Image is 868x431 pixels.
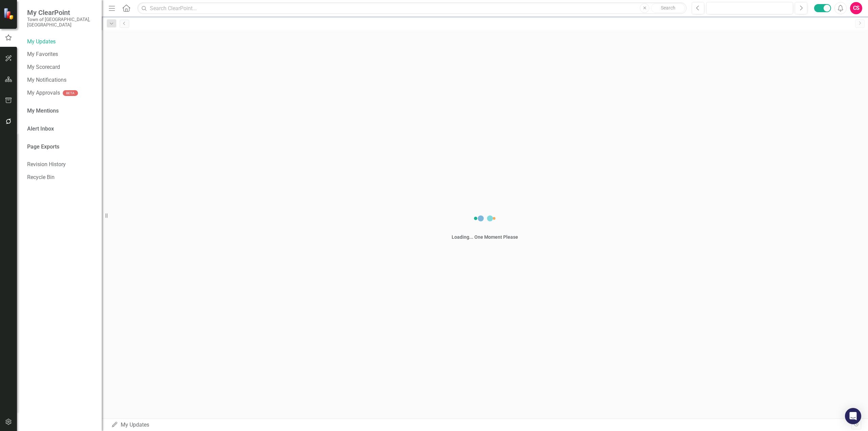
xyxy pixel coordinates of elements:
[63,90,78,96] div: BETA
[452,234,518,240] div: Loading... One Moment Please
[27,17,95,28] small: Town of [GEOGRAPHIC_DATA], [GEOGRAPHIC_DATA]
[27,63,95,71] a: My Scorecard
[137,2,687,14] input: Search ClearPoint...
[3,7,16,20] img: ClearPoint Strategy
[111,421,851,429] div: My Updates
[27,89,60,97] a: My Approvals
[27,76,95,84] a: My Notifications
[27,143,59,151] a: Page Exports
[850,2,862,14] button: CS
[27,8,95,17] span: My ClearPoint
[27,107,59,115] a: My Mentions
[661,5,675,11] span: Search
[651,3,685,13] button: Search
[27,125,54,133] a: Alert Inbox
[845,408,861,424] div: Open Intercom Messenger
[27,174,95,181] a: Recycle Bin
[27,38,95,46] a: My Updates
[27,161,95,169] a: Revision History
[27,51,95,58] a: My Favorites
